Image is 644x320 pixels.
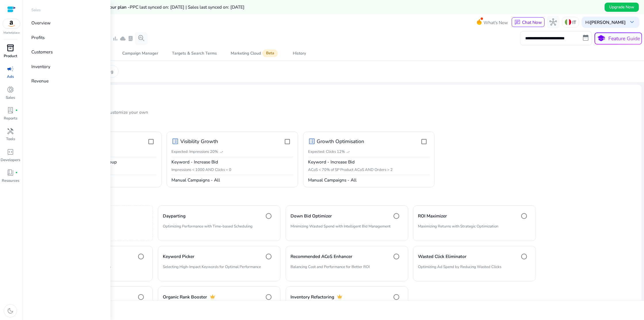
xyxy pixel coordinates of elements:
[308,149,345,155] p: Expected: Clicks 12%
[522,19,542,25] span: Chat Now
[7,74,14,80] p: Ads
[3,31,20,35] p: Marketplace
[163,213,186,219] h4: Dayparting
[308,167,430,173] p: ACoS < 70% of SP Product ACoS AND Orders > 2
[30,190,637,201] h4: Or start from an existing template:
[9,15,14,20] img: website_grey.svg
[291,224,403,234] p: Minimizing Wasted Spend with Intelligent Bid Management
[608,35,640,42] p: Feature Guide
[172,51,217,55] div: Targets & Search Terms
[30,120,637,130] h4: Suggested Rules:
[16,9,28,14] div: v 4.0.25
[597,34,606,43] span: school
[163,294,207,300] h4: Organic Rank Booster
[291,253,352,260] h4: Recommended ACoS Enhancer
[514,19,521,26] span: chat
[4,116,17,122] p: Reports
[572,17,576,27] p: IT
[547,16,560,28] button: hub
[130,4,244,10] span: PPC last synced on: [DATE] | Sales last synced on: [DATE]
[3,19,20,28] img: amazon.svg
[7,307,14,315] span: dark_mode
[308,138,316,145] span: list_alt
[163,264,276,275] p: Selecting High-Impact Keywords for Optimal Performance
[262,49,278,57] span: Beta
[4,53,17,59] p: Product
[1,157,20,163] p: Developers
[171,177,293,183] p: Manual Campaigns - All
[565,19,571,25] img: it.svg
[628,18,636,26] span: keyboard_arrow_down
[418,253,467,260] h4: Wasted Click Eliminator
[231,51,279,56] div: Marketing Cloud
[31,78,49,84] p: Revenue
[171,138,179,145] span: list_alt
[291,294,334,300] h4: Inventory Refactoring
[308,177,430,183] p: Manual Campaigns - All
[39,5,244,10] h5: Data syncs run less frequently on your plan -
[9,9,14,14] img: logo_orange.svg
[64,34,95,38] div: Keyword (traffico)
[549,18,557,26] span: hub
[171,159,293,165] p: Keyword - Increase Bid
[112,35,119,42] span: bar_chart
[180,138,218,144] h4: Visibility Growth
[163,253,194,260] h4: Keyword Picker
[2,178,19,184] p: Resources
[590,19,626,25] b: [PERSON_NAME]
[122,51,158,55] div: Campaign Manager
[7,169,14,176] span: book_4
[484,18,508,28] span: What's New
[171,167,293,173] p: Impressions < 1000 AND Clicks = 0
[7,128,14,135] span: handyman
[291,213,332,219] h4: Down Bid Optimizer
[317,138,364,144] h4: Growth Optimisation
[346,150,350,154] span: trending_up
[120,35,126,42] span: cloud
[337,294,343,300] span: crown
[24,33,28,38] img: tab_domain_overview_orange.svg
[7,86,14,93] span: donut_small
[15,171,18,174] span: fiber_manual_record
[31,20,51,26] p: Overview
[127,35,134,42] span: lab_profile
[31,34,45,41] p: Profits
[7,107,14,114] span: lab_profile
[595,32,642,45] button: schoolFeature Guide
[293,51,306,55] div: History
[137,34,145,42] span: search_insights
[7,148,14,156] span: code_blocks
[31,49,53,55] p: Customers
[31,7,41,13] p: Sales
[7,65,14,73] span: campaign
[308,159,430,165] p: Keyword - Increase Bid
[163,224,276,234] p: Optimizing Performance with Time-based Scheduling
[15,15,82,20] div: [PERSON_NAME]: [DOMAIN_NAME]
[58,33,62,38] img: tab_keywords_by_traffic_grey.svg
[609,4,634,10] span: Upgrade Now
[512,17,544,27] button: chatChat Now
[418,213,447,219] h4: ROI Maximizer
[418,264,531,275] p: Optimizing Ad Spend by Reducing Wasted Clicks
[418,224,531,234] p: Maximizing Returns with Strategic Optimization
[585,20,626,24] p: Hi
[605,3,639,12] button: Upgrade Now
[7,44,14,52] span: inventory_2
[30,109,637,115] p: Choose an Advanced Rule template or customize your own
[171,149,218,155] p: Expected: Impressions 20%
[30,34,44,38] div: Dominio
[15,109,18,112] span: fiber_manual_record
[209,294,216,300] span: crown
[31,63,50,70] p: Inventory
[219,150,223,154] span: trending_up
[6,136,15,142] p: Tools
[6,95,15,101] p: Sales
[30,101,637,107] h4: Advanced Rule-based Automation
[135,32,148,45] button: search_insights
[291,264,403,275] p: Balancing Cost and Performance for Better ROI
